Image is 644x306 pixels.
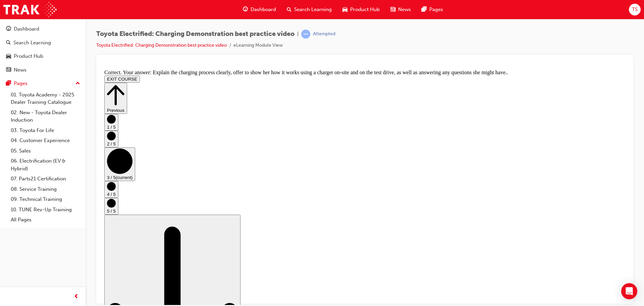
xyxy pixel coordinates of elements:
div: News [14,66,26,74]
span: Pages [429,6,443,13]
button: 4 / 5 [3,114,17,131]
span: 4 / 5 [5,125,14,130]
span: 3 / 5 [5,108,14,113]
a: 05. Sales [8,146,83,156]
span: guage-icon [6,26,11,32]
div: Pages [14,80,28,87]
span: | [297,30,299,38]
button: 5 / 5 [3,131,17,148]
span: (current) [14,108,31,113]
a: 02. New - Toyota Dealer Induction [8,107,83,125]
span: search-icon [6,40,11,46]
button: Pages [3,77,83,90]
div: Attempted [313,31,335,37]
div: Open Intercom Messenger [621,283,637,299]
span: 5 / 5 [5,142,14,147]
span: prev-icon [74,293,79,301]
a: Product Hub [3,50,83,62]
a: Search Learning [3,37,83,49]
a: 03. Toyota For Life [8,125,83,136]
button: 3 / 5(current) [3,81,34,114]
span: Toyota Electrified: Charging Demonstration best practice video [96,30,294,38]
a: news-iconNews [385,3,416,16]
a: News [3,64,83,76]
button: 2 / 5 [3,64,17,81]
span: 2 / 5 [5,75,14,80]
a: 10. TUNE Rev-Up Training [8,205,83,215]
li: eLearning Module View [233,42,283,49]
a: 04. Customer Experience [8,135,83,146]
span: search-icon [287,5,291,14]
span: Search Learning [294,6,332,13]
a: guage-iconDashboard [237,3,281,16]
span: Dashboard [251,6,276,13]
a: 09. Technical Training [8,194,83,205]
a: 07. Parts21 Certification [8,174,83,184]
span: car-icon [342,5,347,14]
span: pages-icon [422,5,427,14]
a: Toyota Electrified: Charging Demonstration best practice video [96,42,227,48]
span: learningRecordVerb_ATTEMPT-icon [301,30,310,39]
span: guage-icon [243,5,248,14]
span: Product Hub [350,6,380,13]
a: pages-iconPages [416,3,448,16]
div: Correct. Your answer: Explain the charging process clearly, offer to show her how it works using ... [3,3,524,9]
div: Search Learning [13,39,51,47]
span: news-icon [390,5,395,14]
a: All Pages [8,215,83,225]
span: News [398,6,411,13]
span: Previous [5,41,23,46]
span: TS [632,6,638,13]
img: Trak [3,2,57,17]
a: 01. Toyota Academy - 2025 Dealer Training Catalogue [8,90,83,107]
span: 1 / 5 [5,58,14,63]
div: Dashboard [14,25,39,33]
button: Previous [3,16,25,47]
div: Product Hub [14,52,43,60]
button: TS [629,4,641,15]
button: 1 / 5 [3,47,17,64]
a: 08. Service Training [8,184,83,194]
a: car-iconProduct Hub [337,3,385,16]
a: Dashboard [3,23,83,35]
span: up-icon [75,79,80,88]
a: 06. Electrification (EV & Hybrid) [8,156,83,174]
button: DashboardSearch LearningProduct HubNews [3,21,83,77]
a: search-iconSearch Learning [281,3,337,16]
button: EXIT COURSE [3,9,38,16]
span: pages-icon [6,81,11,87]
span: car-icon [6,53,11,59]
span: news-icon [6,67,11,73]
